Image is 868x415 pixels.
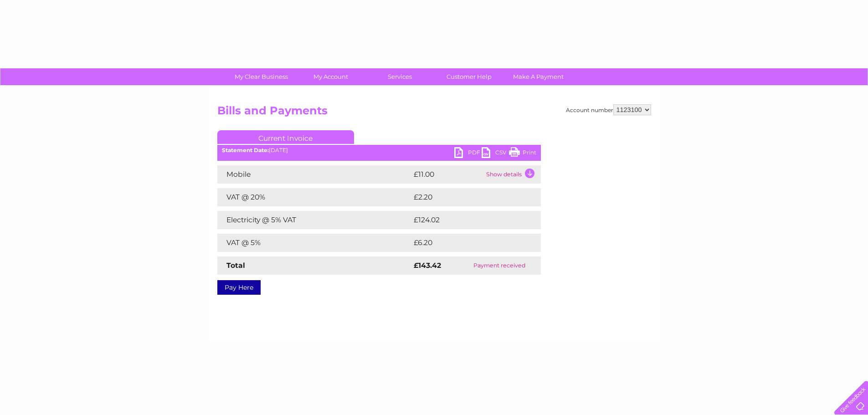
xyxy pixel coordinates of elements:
td: £124.02 [411,211,524,229]
a: Customer Help [431,68,507,85]
a: CSV [482,147,509,160]
a: My Clear Business [224,68,299,85]
a: Make A Payment [501,68,576,85]
a: My Account [293,68,368,85]
div: [DATE] [217,147,541,154]
td: Mobile [217,165,411,184]
td: Show details [484,165,541,184]
td: Electricity @ 5% VAT [217,211,411,229]
td: £2.20 [411,188,519,206]
div: Account number [566,104,651,115]
td: VAT @ 5% [217,234,411,252]
a: Pay Here [217,280,261,295]
h2: Bills and Payments [217,104,651,122]
td: £6.20 [411,234,519,252]
td: Payment received [458,256,541,275]
a: Services [362,68,437,85]
td: £11.00 [411,165,484,184]
td: VAT @ 20% [217,188,411,206]
a: Print [509,147,536,160]
a: PDF [454,147,482,160]
b: Statement Date: [222,147,269,154]
a: Current Invoice [217,130,354,144]
strong: Total [226,261,245,270]
strong: £143.42 [414,261,441,270]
